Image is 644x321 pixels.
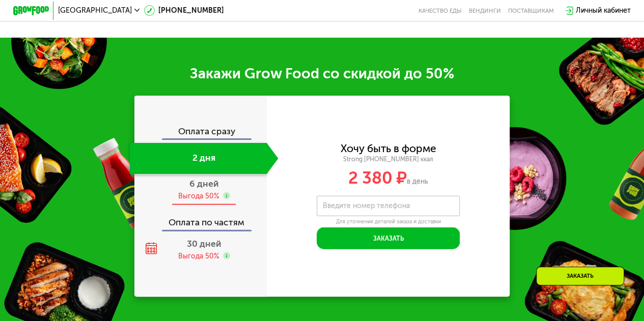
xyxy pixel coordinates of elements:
[267,155,510,163] div: Strong [PHONE_NUMBER] ккал
[341,143,436,153] div: Хочу быть в форме
[576,5,631,16] div: Личный кабинет
[348,168,407,188] span: 2 380 ₽
[135,127,266,139] div: Оплата сразу
[469,7,501,14] a: Вендинги
[178,191,219,201] div: Выгода 50%
[317,218,460,225] div: Для уточнения деталей заказа и доставки
[317,227,460,249] button: Заказать
[135,209,266,229] div: Оплата по частям
[508,7,554,14] div: поставщикам
[144,5,224,16] a: [PHONE_NUMBER]
[178,251,219,261] div: Выгода 50%
[407,177,428,186] span: в день
[536,267,624,285] div: Заказать
[322,203,409,209] label: Введите номер телефона
[58,7,132,14] span: [GEOGRAPHIC_DATA]
[418,7,462,14] a: Качество еды
[187,238,221,249] span: 30 дней
[189,178,219,189] span: 6 дней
